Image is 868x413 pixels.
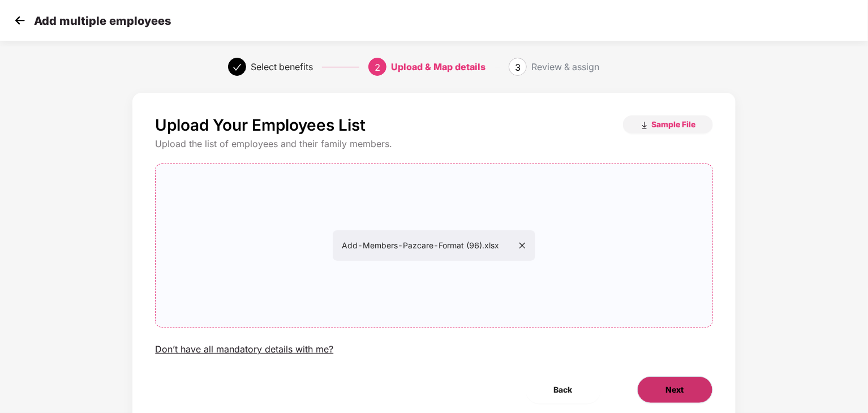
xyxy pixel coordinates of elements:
[526,376,601,403] button: Back
[155,115,366,135] p: Upload Your Employees List
[652,119,696,130] span: Sample File
[156,164,712,327] span: Add-Members-Pazcare-Format (96).xlsx close
[11,12,28,29] img: svg+xml;base64,PHN2ZyB4bWxucz0iaHR0cDovL3d3dy53My5vcmcvMjAwMC9zdmciIHdpZHRoPSIzMCIgaGVpZ2h0PSIzMC...
[518,242,526,249] span: close
[155,343,333,355] div: Don’t have all mandatory details with me?
[375,62,380,73] span: 2
[155,138,712,150] div: Upload the list of employees and their family members.
[637,376,713,403] button: Next
[233,63,242,72] span: check
[666,384,684,396] span: Next
[623,115,713,134] button: Sample File
[531,58,599,76] div: Review & assign
[251,58,313,76] div: Select benefits
[342,240,526,250] span: Add-Members-Pazcare-Format (96).xlsx
[640,121,649,130] img: download_icon
[391,58,485,76] div: Upload & Map details
[554,384,573,396] span: Back
[515,62,521,73] span: 3
[34,14,171,28] p: Add multiple employees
